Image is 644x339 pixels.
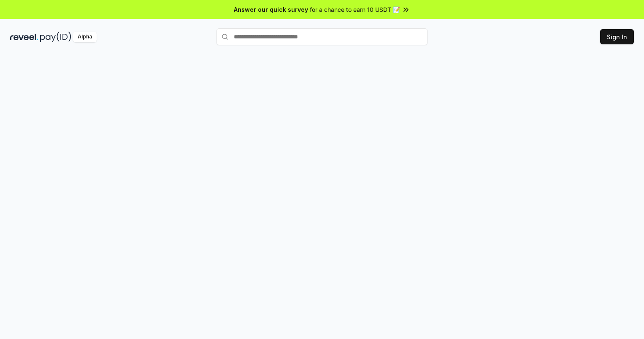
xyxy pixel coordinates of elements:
span: Answer our quick survey [234,5,308,14]
button: Sign In [600,29,634,44]
img: pay_id [40,32,71,42]
div: Alpha [73,32,97,42]
span: for a chance to earn 10 USDT 📝 [310,5,400,14]
img: reveel_dark [10,32,38,42]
